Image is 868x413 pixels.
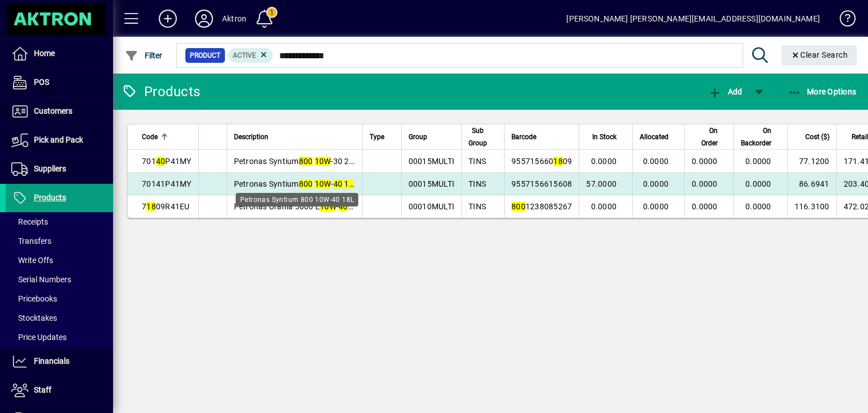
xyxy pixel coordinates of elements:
[186,8,222,29] button: Profile
[566,10,820,28] div: [PERSON_NAME] [PERSON_NAME][EMAIL_ADDRESS][DOMAIN_NAME]
[122,45,166,66] button: Filter
[788,87,857,96] span: More Options
[150,8,186,29] button: Add
[34,49,55,58] span: Home
[692,202,718,211] span: 0.0000
[6,126,113,154] a: Pick and Pack
[34,193,66,202] span: Products
[299,157,313,166] em: 800
[640,131,679,143] div: Allocated
[553,157,563,166] em: 18
[708,87,742,96] span: Add
[34,385,51,394] span: Staff
[6,270,113,289] a: Serial Numbers
[511,202,572,211] span: 1238085267
[234,157,359,166] span: Petronas Syntium -30 20L
[741,124,782,149] div: On Backorder
[468,124,497,149] div: Sub Group
[831,2,854,39] a: Knowledge Base
[586,131,627,143] div: In Stock
[409,179,455,188] span: 00015MULTI
[222,10,246,28] div: Aktron
[511,202,526,211] em: 800
[234,179,359,188] span: Petronas Syntium - L
[11,313,57,322] span: Stocktakes
[344,179,354,188] em: 18
[234,131,268,143] span: Description
[6,251,113,270] a: Write Offs
[234,131,355,143] div: Description
[299,179,313,188] em: 800
[787,150,836,173] td: 77.1200
[6,376,113,405] a: Staff
[6,328,113,347] a: Price Updates
[511,179,572,188] span: 9557156615608
[320,202,336,211] em: 10W
[643,157,669,166] span: 0.0000
[791,50,848,59] span: Clear Search
[468,124,487,149] span: Sub Group
[146,202,156,211] em: 18
[6,40,113,68] a: Home
[142,157,192,166] span: 701 P41MY
[692,157,718,166] span: 0.0000
[640,131,669,143] span: Allocated
[34,78,49,87] span: POS
[692,124,728,149] div: On Order
[6,231,113,251] a: Transfers
[745,179,771,188] span: 0.0000
[6,308,113,328] a: Stocktakes
[787,173,836,195] td: 86.6941
[787,195,836,218] td: 116.3100
[785,81,860,102] button: More Options
[591,157,617,166] span: 0.0000
[409,131,455,143] div: Group
[6,347,113,376] a: Financials
[511,157,572,166] span: 955715660 09
[34,164,66,173] span: Suppliers
[34,135,83,144] span: Pick and Pack
[6,212,113,231] a: Receipts
[11,256,53,265] span: Write Offs
[741,124,771,149] span: On Backorder
[234,202,381,211] span: Petronas Urania 5000 E - CJ-4 20L
[468,179,486,188] span: TINS
[142,179,192,188] span: 70141P41MY
[233,51,256,59] span: Active
[125,51,163,60] span: Filter
[156,157,166,166] em: 40
[236,193,358,206] div: Petronas Syntium 800 10W-40 18L
[6,68,113,97] a: POS
[6,97,113,126] a: Customers
[409,202,455,211] span: 00010MULTI
[782,45,857,66] button: Clear
[692,179,718,188] span: 0.0000
[591,202,617,211] span: 0.0000
[6,289,113,308] a: Pricebooks
[692,124,718,149] span: On Order
[228,48,274,63] mat-chip: Activation Status: Active
[511,131,572,143] div: Barcode
[643,202,669,211] span: 0.0000
[315,157,331,166] em: 10W
[11,236,51,246] span: Transfers
[370,131,384,143] span: Type
[338,202,348,211] em: 40
[370,131,394,143] div: Type
[11,333,67,342] span: Price Updates
[643,179,669,188] span: 0.0000
[468,202,486,211] span: TINS
[190,50,220,61] span: Product
[468,157,486,166] span: TINS
[142,131,192,143] div: Code
[34,356,70,365] span: Financials
[34,106,72,115] span: Customers
[805,131,830,143] span: Cost ($)
[511,131,536,143] span: Barcode
[745,157,771,166] span: 0.0000
[11,217,48,226] span: Receipts
[333,179,343,188] em: 40
[11,275,71,284] span: Serial Numbers
[142,202,190,211] span: 7 09R41EU
[6,155,113,183] a: Suppliers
